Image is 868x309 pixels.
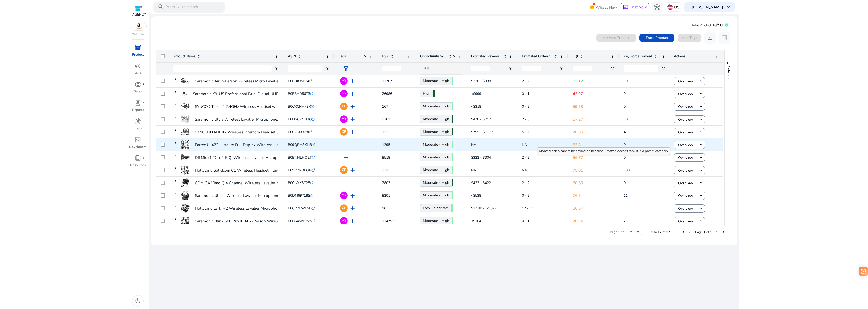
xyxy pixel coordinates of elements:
a: lab_profilefiber_manual_recordReports [129,99,147,117]
a: book_4fiber_manual_recordResources [129,154,147,172]
p: COMICA Vimo Q 4 Channel Wireless Lavalier Microphone System with... [195,178,323,188]
span: 0 - 1 [522,91,529,96]
span: B0FDJQ5B24 [288,79,309,83]
span: 2 - 2 [522,79,529,83]
span: MY [342,92,346,95]
span: 8201 [382,117,390,122]
span: of [706,230,709,234]
span: add [349,129,356,135]
mat-icon: keyboard_arrow_down [699,79,704,84]
span: CP [342,168,346,172]
span: add [349,78,356,85]
button: Overview [674,153,697,162]
span: Total Product: [691,23,712,28]
span: 0 - 2 [522,104,529,109]
span: Overview [678,191,693,201]
p: 78.06 [573,127,614,137]
span: 12 [382,130,386,134]
a: Moderate - High [420,179,452,187]
span: 0 - 1 [522,219,529,223]
span: MY [342,194,346,197]
span: 17 [666,230,670,234]
span: 67.58 [452,102,453,110]
img: 51-xHtpvdVL._AC_US40_.jpg [181,204,190,213]
button: Open Filter Menu [407,66,411,71]
a: Moderate - High [420,191,452,199]
span: 65.00 [452,217,453,224]
span: fiber_manual_record [142,83,144,86]
span: 26986 [382,91,392,96]
mat-icon: keyboard_arrow_down [699,206,704,211]
p: 76.5 [573,190,614,201]
span: 69.90 [452,191,453,199]
span: All [424,66,429,71]
div: Next Page [715,230,719,234]
p: 83.12 [573,76,614,86]
a: Low - Moderate [420,204,451,212]
span: add [349,91,356,97]
span: Overview [678,178,693,188]
span: 72.67 [452,179,453,186]
span: 0 [624,104,626,109]
p: 70.94 [573,216,614,226]
span: 74.30 [452,128,453,135]
span: 8201 [382,193,390,198]
a: Moderate - High [420,102,452,110]
a: Moderate - High [420,77,452,85]
span: Overview [678,76,693,87]
span: 54.29 [451,204,453,212]
span: <$538 [471,193,481,198]
button: Open Filter Menu [661,66,665,71]
span: book_4 [135,155,141,161]
span: add [349,167,356,174]
a: Moderate - High [420,217,452,225]
span: campaign [135,63,141,69]
img: 41fuPSRzDyL._SX38_SY50_CR,0,0,38,50_.jpg [181,89,187,98]
span: 167 [382,104,388,109]
span: $795 - $1.11K [471,130,494,134]
span: 0 [624,180,626,185]
button: Overview [674,166,697,174]
span: 9 [624,91,626,96]
div: Page Size: [610,230,625,234]
span: <$184 [471,219,481,223]
button: Open Filter Menu [275,66,279,71]
img: 415FrsHRpbL._AC_US40_.jpg [181,191,190,200]
img: 418wkKrukEL._AC_US40_.jpg [181,178,190,187]
p: 75.01 [573,165,614,175]
p: Saramonic Ultra | Wireless Lavalier Microphone, 32-Bit Float... [195,190,305,201]
button: Overview [674,90,697,98]
span: MY [342,117,346,121]
span: add [349,192,356,199]
span: 0 [624,155,626,160]
button: Track Product [639,34,674,42]
p: Resources [130,163,146,168]
mat-icon: keyboard_arrow_down [699,142,704,147]
span: CP [342,130,346,133]
span: NA [522,168,527,173]
span: Track Product [646,35,668,40]
span: <$999 [471,91,481,96]
mat-icon: keyboard_arrow_down [699,193,704,198]
a: code_blocksDevelopers [129,135,147,153]
span: download [707,34,713,41]
span: 12 - 14 [522,206,534,211]
span: of [663,230,665,234]
p: 56.67 [573,152,614,163]
span: 66.50 [452,153,453,161]
img: 31uaUZWWIpL._AC_US40_.jpg [181,153,190,162]
p: Saramonic Ultra Wireless Lavalier Microphone, 32-Bit Float Recording,... [195,114,323,124]
button: Overview [674,115,697,123]
span: Opportunity Score [420,54,447,59]
a: inventory_2Product [129,43,147,62]
mat-icon: keyboard_arrow_down [699,219,704,224]
span: 1 [624,206,626,211]
span: 1 [651,230,653,234]
a: campaignAds [129,62,147,80]
p: SYNCO XTalk X2 2.4GHz Wireless Headset with Microphone Intercom... [195,101,322,112]
span: lab_profile [135,100,141,106]
span: 2 - 2 [522,155,529,160]
button: Overview [674,128,697,136]
span: 11787 [382,79,392,83]
span: 10 [624,117,628,122]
